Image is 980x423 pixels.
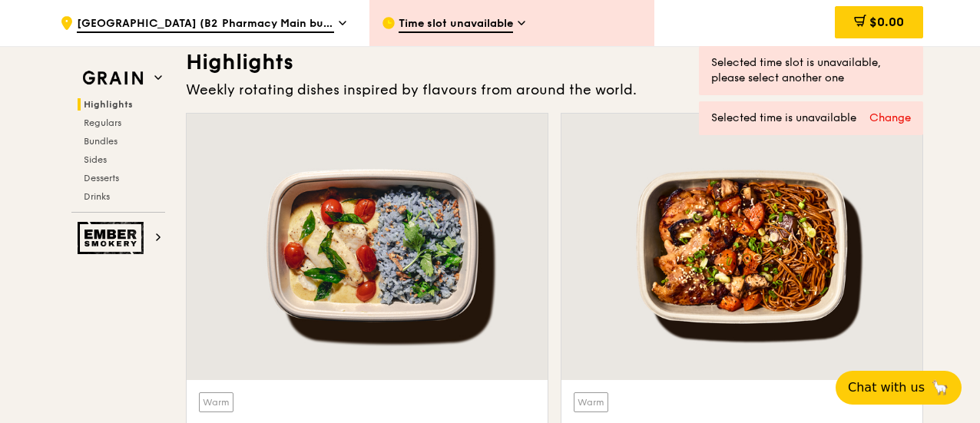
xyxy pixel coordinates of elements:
[186,79,923,101] div: Weekly rotating dishes inspired by flavours from around the world.
[869,15,904,29] span: $0.00
[574,392,608,412] div: Warm
[848,378,925,397] span: Chat with us
[78,64,148,92] img: Grain web logo
[84,136,118,147] span: Bundles
[711,55,911,86] div: Selected time slot is unavailable, please select another one
[84,154,107,165] span: Sides
[836,371,962,405] button: Chat with us🦙
[399,16,513,33] span: Time slot unavailable
[186,48,923,76] h3: Highlights
[77,16,334,33] span: [GEOGRAPHIC_DATA] (B2 Pharmacy Main building)
[84,173,119,183] span: Desserts
[78,222,148,254] img: Ember Smokery web logo
[931,378,949,397] span: 🦙
[199,392,233,412] div: Warm
[869,111,911,126] div: Change
[84,191,110,202] span: Drinks
[84,117,121,128] span: Regulars
[84,99,133,110] span: Highlights
[711,111,911,126] div: Selected time is unavailable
